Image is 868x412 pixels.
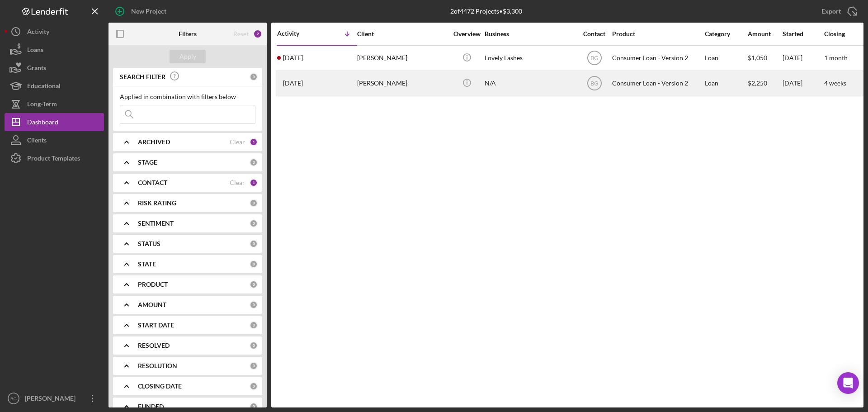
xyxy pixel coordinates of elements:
div: Product Templates [27,149,80,170]
b: RISK RATING [138,199,176,207]
text: BG [590,81,598,87]
div: 0 [250,341,258,350]
div: 0 [250,73,258,81]
div: Long-Term [27,95,57,115]
div: Product [612,30,703,38]
b: START DATE [138,322,174,329]
div: Open Intercom Messenger [837,372,859,394]
div: N/A [485,71,575,95]
div: [DATE] [783,71,823,95]
button: Educational [5,77,104,95]
div: $2,250 [748,71,782,95]
div: 2 [253,29,262,38]
b: Filters [179,30,197,38]
button: Grants [5,59,104,77]
div: 1 [250,179,258,187]
b: STAGE [138,159,157,166]
button: Export [812,2,863,20]
div: Amount [748,30,782,38]
div: 0 [250,403,258,411]
button: Long-Term [5,95,104,113]
time: 2025-08-08 17:06 [283,54,303,62]
div: 0 [250,158,258,166]
text: BG [590,55,598,62]
button: Activity [5,23,104,41]
div: Category [705,30,747,38]
b: SENTIMENT [138,220,174,227]
div: Loans [27,41,43,61]
div: 0 [250,382,258,390]
div: $1,050 [748,46,782,70]
div: Consumer Loan - Version 2 [612,71,703,95]
div: Consumer Loan - Version 2 [612,46,703,70]
button: Dashboard [5,113,104,131]
b: FUNDED [138,403,164,410]
div: [PERSON_NAME] [357,46,448,70]
b: SEARCH FILTER [120,73,165,81]
div: Clear [230,179,245,186]
div: 0 [250,219,258,227]
div: Activity [27,23,49,43]
div: [PERSON_NAME] [357,71,448,95]
div: Loan [705,46,747,70]
div: 0 [250,362,258,370]
b: RESOLVED [138,342,170,349]
div: Clear [230,138,245,146]
div: [PERSON_NAME] [23,389,81,410]
b: STATE [138,260,156,268]
div: Export [821,2,841,20]
div: 2 of 4472 Projects • $3,300 [450,8,522,15]
div: New Project [131,2,166,20]
div: 0 [250,199,258,207]
button: Product Templates [5,149,104,167]
div: Loan [705,71,747,95]
div: 0 [250,280,258,289]
text: BG [10,396,17,401]
button: Loans [5,41,104,59]
div: Grants [27,59,46,79]
div: Apply [179,50,196,63]
div: 0 [250,240,258,248]
div: 1 [250,138,258,146]
time: 1 month [824,54,848,62]
div: Dashboard [27,113,58,133]
div: Overview [450,30,484,38]
div: 0 [250,260,258,268]
b: STATUS [138,240,160,247]
div: Applied in combination with filters below [120,93,255,100]
time: 4 weeks [824,79,846,87]
b: ARCHIVED [138,138,170,146]
button: New Project [108,2,175,20]
button: BG[PERSON_NAME] [5,389,104,407]
b: PRODUCT [138,281,168,288]
div: [DATE] [783,46,823,70]
button: Apply [170,50,206,63]
div: Client [357,30,448,38]
div: Reset [233,30,249,38]
b: CLOSING DATE [138,383,182,390]
b: CONTACT [138,179,167,186]
b: AMOUNT [138,301,166,308]
div: Contact [577,30,611,38]
div: Started [783,30,823,38]
b: RESOLUTION [138,362,177,369]
time: 2025-08-03 00:48 [283,80,303,87]
div: Clients [27,131,47,152]
div: 0 [250,321,258,329]
div: Lovely Lashes [485,46,575,70]
div: Educational [27,77,61,97]
div: 0 [250,301,258,309]
div: Activity [277,30,317,37]
button: Clients [5,131,104,149]
div: Business [485,30,575,38]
